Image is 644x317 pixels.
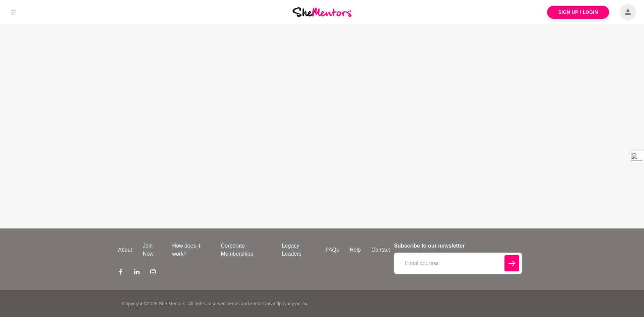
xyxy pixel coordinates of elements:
a: Join Now [138,242,167,258]
a: Instagram [150,269,156,277]
a: Facebook [118,269,123,277]
a: Legacy Leaders [276,242,320,258]
a: FAQs [320,246,344,254]
a: How does it work? [167,242,215,258]
a: Help [344,246,366,254]
p: Copyright © 2025 She Mentors . [122,300,186,307]
a: LinkedIn [134,269,140,277]
p: All rights reserved. and . [188,300,308,307]
input: Email address [394,253,522,274]
a: Terms and conditions [227,301,271,306]
a: privacy policy [279,301,307,306]
h4: Subscribe to our newsletter [394,242,522,250]
a: Sign Up / Login [547,6,609,19]
a: Contact [366,246,395,254]
a: About [113,246,138,254]
img: She Mentors Logo [292,7,352,16]
a: Corporate Memberships [215,242,276,258]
